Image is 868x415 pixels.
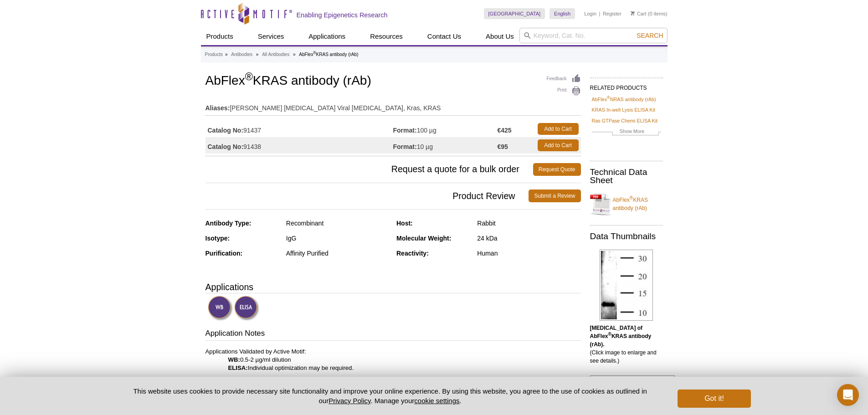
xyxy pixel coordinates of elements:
[584,10,596,17] a: Login
[634,31,666,40] button: Search
[225,52,228,57] li: »
[234,296,259,321] img: Enzyme-linked Immunosorbent Assay Validated
[393,126,417,134] strong: Format:
[205,348,581,372] p: Applications Validated by Active Motif: 0.5-2 µg/ml dilution Individual optimization may be requi...
[205,220,252,227] strong: Antibody Type:
[205,121,393,137] td: 91437
[286,219,390,227] div: Recombinant
[205,51,223,59] a: Products
[592,117,658,125] a: Ras GTPase Chemi ELISA Kit
[607,95,610,100] sup: ®
[547,74,581,84] a: Feedback
[550,8,575,19] a: English
[393,137,498,154] td: 10 µg
[205,328,581,341] h3: Application Notes
[477,234,580,242] div: 24 kDa
[590,168,663,184] h2: Technical Data Sheet
[365,28,408,45] a: Resources
[592,127,661,138] a: Show More
[201,28,239,45] a: Products
[608,332,611,337] sup: ®
[678,389,750,408] button: Got it!
[590,190,663,218] a: AbFlex®KRAS antibody (rAb)
[590,232,663,241] h2: Data Thumbnails
[547,86,581,96] a: Print
[631,11,635,15] img: Your Cart
[228,356,240,363] strong: WB:
[590,324,663,365] p: (Click image to enlarge and see details.)
[414,397,459,405] button: cookie settings
[118,386,663,405] p: This website uses cookies to provide necessary site functionality and improve your online experie...
[205,163,533,176] span: Request a quote for a bulk order
[630,195,633,200] sup: ®
[205,104,230,112] strong: Aliases:
[393,121,498,137] td: 100 µg
[477,219,580,227] div: Rabbit
[422,28,467,45] a: Contact Us
[529,190,580,202] a: Submit a Review
[228,364,248,371] strong: ELISA:
[590,77,663,94] h2: RELATED PRODUCTS
[592,95,656,103] a: AbFlex®NRAS antibody (rAb)
[297,11,388,19] h2: Enabling Epigenetics Research
[286,249,390,257] div: Affinity Purified
[262,51,289,59] a: All Antibodies
[231,51,252,59] a: Antibodies
[599,8,601,19] li: |
[208,126,244,134] strong: Catalog No:
[603,10,621,17] a: Register
[837,384,859,406] div: Open Intercom Messenger
[396,235,451,242] strong: Molecular Weight:
[396,220,413,227] strong: Host:
[396,250,429,257] strong: Reactivity:
[205,250,243,257] strong: Purification:
[286,234,390,242] div: IgG
[600,250,653,321] img: AbFlex<sup>®</sup> KRAS antibody (rAb) tested by Western blot.
[205,98,581,113] td: [PERSON_NAME] [MEDICAL_DATA] Viral [MEDICAL_DATA], Kras, KRAS
[245,71,253,82] sup: ®
[205,137,393,154] td: 91438
[497,143,508,151] strong: €95
[519,28,668,43] input: Keyword, Cat. No.
[313,51,316,55] sup: ®
[538,139,579,151] a: Add to Cart
[590,325,652,348] b: [MEDICAL_DATA] of AbFlex KRAS antibody (rAb).
[533,163,581,176] a: Request Quote
[637,32,663,39] span: Search
[205,280,581,294] h3: Applications
[329,397,370,405] a: Privacy Policy
[256,52,259,57] li: »
[477,249,580,257] div: Human
[208,143,244,151] strong: Catalog No:
[497,126,511,134] strong: €425
[393,143,417,151] strong: Format:
[208,296,233,321] img: Western Blot Validated
[293,52,296,57] li: »
[252,28,290,45] a: Services
[538,123,579,135] a: Add to Cart
[205,235,230,242] strong: Isotype:
[631,8,668,19] li: (0 items)
[480,28,519,45] a: About Us
[205,74,581,89] h1: AbFlex KRAS antibody (rAb)
[631,10,647,17] a: Cart
[205,190,529,202] span: Product Review
[299,52,358,57] li: AbFlex KRAS antibody (rAb)
[303,28,351,45] a: Applications
[484,8,545,19] a: [GEOGRAPHIC_DATA]
[592,106,655,114] a: KRAS In-well Lysis ELISA Kit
